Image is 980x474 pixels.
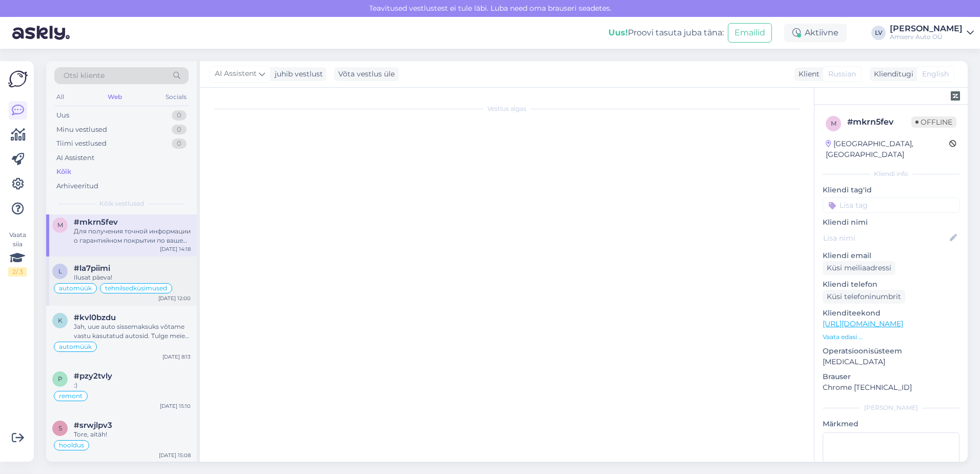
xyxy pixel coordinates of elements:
[74,430,191,439] div: Tore, aitäh!
[58,267,62,275] span: l
[823,419,959,429] p: Märkmed
[160,245,191,253] div: [DATE] 14:18
[105,285,167,291] span: tehnilsedküsimused
[160,402,191,410] div: [DATE] 15:10
[823,279,959,290] p: Kliendi telefon
[831,120,836,127] span: m
[794,69,820,80] div: Klient
[56,139,107,149] div: Tiimi vestlused
[823,371,959,382] p: Brauser
[911,116,956,128] span: Offline
[59,344,92,350] span: automüük
[951,91,960,101] img: zendesk
[74,313,116,322] span: #kvl0bzdu
[8,267,27,276] div: 2 / 3
[870,69,913,80] div: Klienditugi
[74,421,112,430] span: #srwjlpv3
[8,69,28,89] img: Askly Logo
[823,319,903,328] a: [URL][DOMAIN_NAME]
[56,110,69,121] div: Uus
[106,90,124,104] div: Web
[172,110,187,121] div: 0
[56,181,98,191] div: Arhiveeritud
[728,23,772,43] button: Emailid
[59,393,83,399] span: remont
[8,230,27,276] div: Vaata siia
[58,375,63,383] span: p
[58,424,62,432] span: s
[823,197,959,213] input: Lisa tag
[823,332,959,342] p: Vaata edasi ...
[74,322,191,341] div: Jah, uue auto sissemaksuks võtame vastu kasutatud autosid. Tulge meie esindusse endale sobival aj...
[823,232,948,244] input: Lisa nimi
[159,451,191,459] div: [DATE] 15:08
[74,273,191,282] div: Ilusat päeva!
[158,294,191,302] div: [DATE] 12:00
[784,24,847,42] div: Aktiivne
[823,250,959,261] p: Kliendi email
[871,26,886,40] div: LV
[172,125,187,135] div: 0
[74,227,191,245] div: Для получения точной информации о гарантийном покрытии по вашей машине, пожалуйста, свяжитесь с н...
[823,169,959,179] div: Kliendi info
[59,442,84,448] span: hooldus
[608,28,628,37] b: Uus!
[57,221,63,229] span: m
[890,25,963,33] div: [PERSON_NAME]
[334,67,399,81] div: Võta vestlus üle
[608,27,724,39] div: Proovi tasuta juba täna:
[823,217,959,228] p: Kliendi nimi
[828,69,856,80] span: Russian
[823,290,905,304] div: Küsi telefoninumbrit
[56,167,71,177] div: Kõik
[823,308,959,319] p: Klienditeekond
[823,382,959,393] p: Chrome [TECHNICAL_ID]
[823,185,959,195] p: Kliendi tag'id
[847,116,911,128] div: # mkrn5fev
[823,261,895,275] div: Küsi meiliaadressi
[823,357,959,367] p: [MEDICAL_DATA]
[54,90,66,104] div: All
[74,381,191,390] div: :)
[823,403,959,412] div: [PERSON_NAME]
[890,25,974,41] a: [PERSON_NAME]Amserv Auto OÜ
[74,371,112,381] span: #pzy2tvly
[823,346,959,357] p: Operatsioonisüsteem
[210,104,804,113] div: Vestlus algas
[74,218,118,227] span: #mkrn5fev
[826,139,949,160] div: [GEOGRAPHIC_DATA], [GEOGRAPHIC_DATA]
[162,353,191,361] div: [DATE] 8:13
[164,90,189,104] div: Socials
[922,69,949,80] span: English
[271,69,323,80] div: juhib vestlust
[74,264,110,273] span: #la7piimi
[890,33,963,41] div: Amserv Auto OÜ
[215,68,257,80] span: AI Assistent
[59,285,92,291] span: automüük
[58,317,63,324] span: k
[99,199,144,208] span: Kõik vestlused
[56,125,107,135] div: Minu vestlused
[56,153,94,163] div: AI Assistent
[172,139,187,149] div: 0
[64,70,105,81] span: Otsi kliente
